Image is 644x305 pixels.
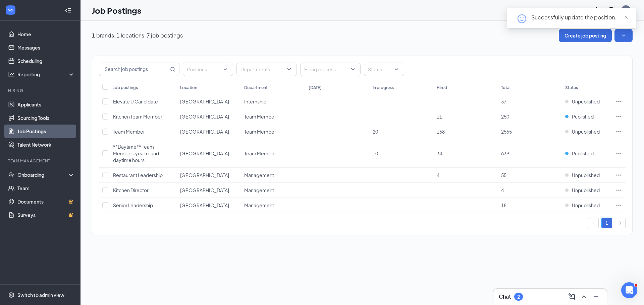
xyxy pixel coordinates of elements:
span: 11 [437,113,442,120]
span: Unpublished [572,98,600,105]
button: right [615,218,626,228]
svg: MagnifyingGlass [170,67,175,72]
span: left [591,221,595,225]
div: Onboarding [17,171,69,178]
span: Kitchen Team Member [113,113,162,120]
th: In progress [369,81,433,94]
svg: Settings [8,292,15,298]
span: Senior Leadership [113,202,153,208]
span: **Daytime** Team Member -year round daytime hours [113,144,159,163]
td: Team Member [241,139,305,168]
td: Maple Grove [177,109,241,124]
td: Management [241,168,305,183]
span: Elevate U Candidate [113,98,158,104]
a: 1 [602,218,612,228]
svg: WorkstreamLogo [7,7,14,13]
span: Unpublished [572,172,600,178]
span: [GEOGRAPHIC_DATA] [180,187,229,193]
span: Restaurant Leadership [113,172,163,178]
button: ChevronUp [579,291,589,302]
button: Create job posting [559,29,612,42]
span: Team Member [244,129,276,135]
a: Applicants [17,98,75,111]
svg: Ellipses [615,98,622,105]
div: Job postings [113,85,138,90]
svg: QuestionInfo [607,6,615,14]
span: Kitchen Director [113,187,149,193]
span: 2555 [501,129,512,135]
span: 20 [373,129,378,135]
td: Maple Grove [177,183,241,198]
a: SurveysCrown [17,208,75,222]
input: Search job postings [99,63,169,76]
th: Hired [433,81,497,94]
span: Unpublished [572,202,600,209]
span: Published [572,113,594,120]
span: [GEOGRAPHIC_DATA] [180,202,229,208]
th: [DATE] [305,81,369,94]
svg: Ellipses [615,187,622,194]
svg: Ellipses [615,113,622,120]
h1: Job Postings [92,5,141,16]
span: Unpublished [572,187,600,194]
td: Team Member [241,109,305,124]
span: 10 [373,150,378,156]
td: Maple Grove [177,94,241,109]
svg: SmallChevronDown [620,32,627,39]
a: Team [17,181,75,195]
td: Management [241,198,305,213]
svg: Minimize [592,293,600,301]
span: right [618,221,622,225]
span: Published [572,150,594,157]
span: Management [244,202,274,208]
svg: Ellipses [615,150,622,157]
svg: ChevronUp [580,293,588,301]
td: Maple Grove [177,168,241,183]
button: left [588,218,599,228]
th: Status [562,81,612,94]
svg: Ellipses [615,202,622,209]
li: Next Page [615,218,626,228]
span: 168 [437,129,445,135]
svg: Ellipses [615,128,622,135]
svg: HappyFace [517,13,527,24]
iframe: Intercom live chat [621,282,637,298]
span: Team Member [244,113,276,120]
li: 1 [601,218,612,228]
a: Sourcing Tools [17,111,75,125]
span: [GEOGRAPHIC_DATA] [180,172,229,178]
span: 4 [501,187,504,193]
a: Scheduling [17,54,75,68]
span: close [624,15,629,20]
h3: Chat [499,293,511,300]
span: 250 [501,113,509,120]
svg: Ellipses [615,172,622,178]
span: Management [244,172,274,178]
span: [GEOGRAPHIC_DATA] [180,129,229,135]
div: 2 [517,294,520,300]
span: [GEOGRAPHIC_DATA] [180,113,229,120]
span: [GEOGRAPHIC_DATA] [180,98,229,104]
div: Hiring [8,88,73,93]
td: Maple Grove [177,198,241,213]
li: Previous Page [588,218,599,228]
td: Team Member [241,124,305,139]
span: Team Member [244,150,276,156]
span: 55 [501,172,506,178]
a: DocumentsCrown [17,195,75,208]
button: ComposeMessage [567,291,577,302]
a: Home [17,27,75,41]
td: Maple Grove [177,124,241,139]
div: Successfully update the position. [531,13,628,21]
span: Management [244,187,274,193]
span: [GEOGRAPHIC_DATA] [180,150,229,156]
span: 639 [501,150,509,156]
td: Management [241,183,305,198]
button: Minimize [591,291,601,302]
td: Maple Grove [177,139,241,168]
a: Talent Network [17,138,75,151]
div: Team Management [8,158,73,164]
svg: UserCheck [8,171,15,178]
span: Unpublished [572,128,600,135]
span: Internship [244,98,266,104]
